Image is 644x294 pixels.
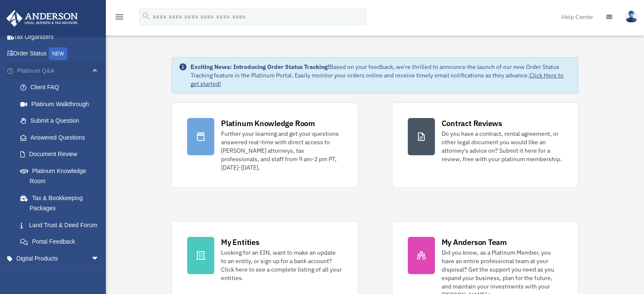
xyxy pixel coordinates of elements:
div: NEW [49,47,67,60]
a: Client FAQ [12,79,112,96]
div: Based on your feedback, we're thrilled to announce the launch of our new Order Status Tracking fe... [191,63,571,88]
span: arrow_drop_up [91,62,108,80]
i: search [141,11,151,21]
a: Platinum Knowledge Room Further your learning and get your questions answered real-time with dire... [171,102,358,187]
a: Tax Organizers [6,28,112,45]
img: Anderson Advisors Platinum Portal [4,10,80,27]
a: Click Here to get started! [191,71,564,88]
a: Platinum Knowledge Room [12,162,112,190]
a: Document Review [12,146,112,163]
span: arrow_drop_down [91,250,108,267]
i: menu [114,12,124,22]
a: Contract Reviews Do you have a contract, rental agreement, or other legal document you would like... [392,102,578,187]
div: Do you have a contract, rental agreement, or other legal document you would like an attorney's ad... [442,129,563,163]
a: Land Trust & Deed Forum [12,217,112,234]
div: Further your learning and get your questions answered real-time with direct access to [PERSON_NAM... [221,129,342,172]
a: Platinum Q&Aarrow_drop_up [6,62,112,79]
img: User Pic [625,11,638,23]
a: Digital Productsarrow_drop_down [6,250,112,267]
a: Submit a Question [12,113,112,129]
div: My Anderson Team [442,237,507,247]
div: Contract Reviews [442,118,502,129]
a: Order StatusNEW [6,45,112,63]
a: Portal Feedback [12,234,112,250]
a: Answered Questions [12,129,112,146]
div: Platinum Knowledge Room [221,118,315,129]
a: Tax & Bookkeeping Packages [12,190,112,217]
strong: Exciting News: Introducing Order Status Tracking! [191,63,329,71]
a: menu [114,15,124,22]
a: Platinum Walkthrough [12,96,112,113]
div: Looking for an EIN, want to make an update to an entity, or sign up for a bank account? Click her... [221,248,342,282]
div: My Entities [221,237,259,247]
